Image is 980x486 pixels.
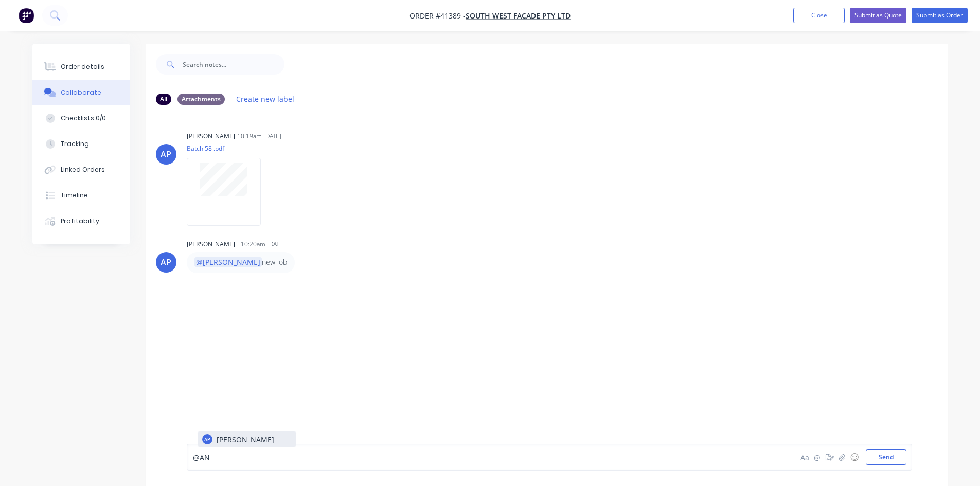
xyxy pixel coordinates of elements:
[32,54,130,80] button: Order details
[61,88,101,97] div: Collaborate
[161,148,171,160] div: AP
[32,131,130,157] button: Tracking
[866,449,906,465] button: Send
[237,240,285,249] div: - 10:20am [DATE]
[194,257,262,267] span: @[PERSON_NAME]
[32,105,130,131] button: Checklists 0/0
[237,132,281,141] div: 10:19am [DATE]
[61,62,104,71] div: Order details
[850,8,906,23] button: Submit as Quote
[61,217,99,226] div: Profitability
[32,157,130,183] button: Linked Orders
[32,80,130,105] button: Collaborate
[61,114,106,123] div: Checklists 0/0
[848,451,861,463] button: ☺
[187,144,271,153] p: Batch 58 .pdf
[194,257,287,267] p: new job
[177,94,225,105] div: Attachments
[183,54,284,75] input: Search notes...
[799,451,811,463] button: Aa
[32,183,130,208] button: Timeline
[466,11,571,21] a: South West Facade Pty Ltd
[811,451,824,463] button: @
[61,139,89,149] div: Tracking
[193,453,210,462] span: @AN
[19,8,34,23] img: Factory
[61,191,88,200] div: Timeline
[187,240,235,249] div: [PERSON_NAME]
[32,208,130,234] button: Profitability
[912,8,968,23] button: Submit as Order
[217,434,274,445] p: [PERSON_NAME]
[61,165,105,174] div: Linked Orders
[187,132,235,141] div: [PERSON_NAME]
[409,11,466,21] span: Order #41389 -
[161,256,171,268] div: AP
[231,92,300,106] button: Create new label
[204,436,210,443] div: AP
[793,8,845,23] button: Close
[156,94,171,105] div: All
